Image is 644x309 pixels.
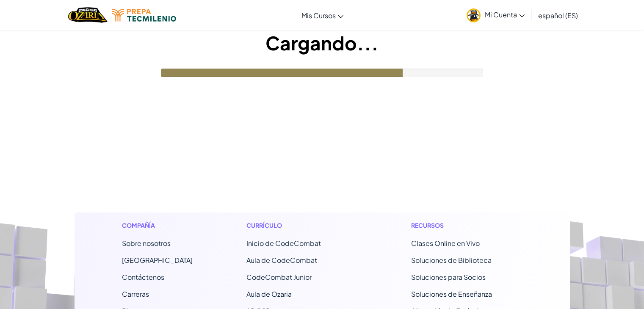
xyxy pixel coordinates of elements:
[301,11,336,20] span: Mis Cursos
[122,273,164,281] span: Contáctenos
[68,6,108,24] a: Ozaria by CodeCombat logo
[411,290,492,298] a: Soluciones de Enseñanza
[122,239,171,248] a: Sobre nosotros
[411,239,480,248] a: Clases Online en Vivo
[297,4,348,27] a: Mis Cursos
[462,2,529,28] a: Mi Cuenta
[534,4,582,27] a: español (ES)
[538,11,578,20] span: español (ES)
[246,273,312,281] a: CodeCombat Junior
[112,9,176,22] img: Tecmilenio logo
[246,256,317,265] a: Aula de CodeCombat
[411,221,522,230] h1: Recursos
[122,290,149,298] a: Carreras
[122,256,193,265] a: [GEOGRAPHIC_DATA]
[411,273,486,281] a: Soluciones para Socios
[246,221,358,230] h1: Currículo
[467,8,481,22] img: avatar
[68,6,108,24] img: Home
[246,239,321,248] span: Inicio de CodeCombat
[485,10,525,19] span: Mi Cuenta
[122,221,193,230] h1: Compañía
[246,290,292,298] a: Aula de Ozaria
[411,256,492,265] a: Soluciones de Biblioteca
